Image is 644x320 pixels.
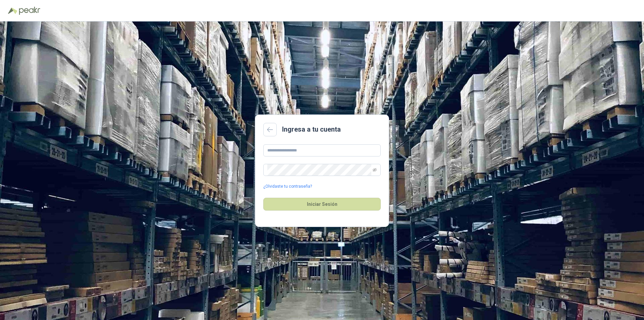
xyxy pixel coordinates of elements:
img: Peakr [19,7,40,15]
h2: Ingresa a tu cuenta [282,124,341,135]
a: ¿Olvidaste tu contraseña? [263,183,312,190]
span: eye-invisible [373,168,377,172]
img: Logo [8,7,17,14]
button: Iniciar Sesión [263,198,381,211]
